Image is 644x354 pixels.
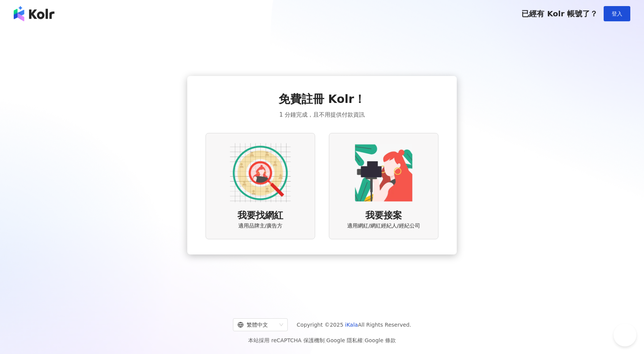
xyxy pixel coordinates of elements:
[326,337,363,343] a: Google 隱私權
[365,209,402,222] span: 我要接案
[279,110,365,119] span: 1 分鐘完成，且不用提供付款資訊
[238,319,276,331] div: 繁體中文
[521,9,598,18] span: 已經有 Kolr 帳號了？
[14,6,54,21] img: logo
[230,142,291,203] img: AD identity option
[238,222,283,230] span: 適用品牌主/廣告方
[365,337,396,343] a: Google 條款
[248,336,395,345] span: 本站採用 reCAPTCHA 保護機制
[325,337,327,343] span: |
[279,91,366,107] span: 免費註冊 Kolr！
[614,324,636,346] iframe: Help Scout Beacon - Open
[363,337,365,343] span: |
[353,142,414,203] img: KOL identity option
[238,209,283,222] span: 我要找網紅
[347,222,420,230] span: 適用網紅/網紅經紀人/經紀公司
[612,11,622,17] span: 登入
[297,320,411,329] span: Copyright © 2025 All Rights Reserved.
[345,322,358,328] a: iKala
[604,6,630,21] button: 登入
